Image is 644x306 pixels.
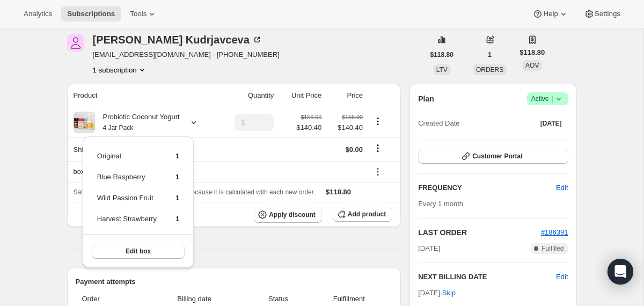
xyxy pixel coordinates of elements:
span: Status [251,294,305,304]
span: $140.40 [328,122,363,133]
button: $118.80 [424,47,460,62]
h2: FREQUENCY [418,183,556,193]
small: $156.00 [301,114,321,120]
button: Help [526,6,575,21]
span: Analytics [24,10,52,18]
span: ORDERS [476,66,503,74]
td: Wild Passion Fruit [97,192,157,212]
span: Created Date [418,118,459,129]
th: Product [67,84,218,107]
button: Shipping actions [369,142,386,154]
div: Open Intercom Messenger [608,259,633,285]
span: Settings [595,10,620,18]
small: 4 Jar Pack [103,124,134,132]
span: LTV [436,66,448,74]
button: Product actions [369,115,386,127]
span: Customer Portal [472,152,522,161]
button: Settings [577,6,627,21]
th: Price [325,84,366,107]
button: Edit [556,272,568,282]
span: Billing date [144,294,245,304]
span: Anna Kudrjavceva [67,34,84,52]
span: AOV [525,62,539,69]
h2: LAST ORDER [418,227,541,238]
span: Add product [348,210,386,218]
span: Fulfilled [541,244,563,253]
button: Apply discount [254,207,322,223]
span: Help [543,10,558,18]
button: Add product [333,207,392,222]
button: Edit box [92,244,185,259]
button: Tools [123,6,164,21]
th: Unit Price [277,84,325,107]
span: Edit box [126,247,151,256]
span: $118.80 [519,47,545,58]
button: Edit [550,179,574,196]
span: 1 [175,152,179,160]
span: | [551,94,553,103]
button: #186391 [541,227,568,238]
div: Probiotic Coconut Yogurt [95,112,180,133]
th: Quantity [218,84,277,107]
h2: NEXT BILLING DATE [418,272,556,282]
span: Active [531,93,564,104]
button: Customer Portal [418,149,568,164]
span: [DATE] [540,119,562,128]
span: $118.80 [326,188,351,196]
button: Analytics [17,6,58,21]
h2: Plan [418,93,434,104]
span: 1 [175,215,179,223]
h2: Payment attempts [76,276,393,287]
button: Subscriptions [61,6,121,21]
span: 1 [175,173,179,181]
span: Apply discount [269,210,316,219]
span: Skip [442,288,456,298]
span: [DATE] · [418,289,456,297]
button: Product actions [93,64,148,75]
div: [PERSON_NAME] Kudrjavceva [93,34,262,45]
span: 1 [488,50,492,59]
td: Harvest Strawberry [97,213,157,233]
span: Subscriptions [67,10,115,18]
td: Original [97,150,157,170]
span: [EMAIL_ADDRESS][DOMAIN_NAME] · [PHONE_NUMBER] [93,49,280,60]
button: [DATE] [534,116,568,131]
small: $156.00 [342,114,363,120]
span: 1 [175,194,179,202]
span: Sales tax (if applicable) is not displayed because it is calculated with each new order. [74,188,316,196]
div: box-discount-MOU5XK [74,166,363,177]
span: $140.40 [296,122,321,133]
span: Fulfillment [312,294,386,304]
span: [DATE] [418,243,440,254]
a: #186391 [541,228,568,236]
img: product img [74,112,95,133]
span: Every 1 month [418,200,463,208]
span: $118.80 [430,50,453,59]
span: $0.00 [346,145,363,154]
th: Shipping [67,137,218,161]
span: Tools [130,10,147,18]
td: Blue Raspberry [97,171,157,191]
span: Edit [556,183,568,193]
button: 1 [481,47,498,62]
button: Skip [436,285,462,302]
